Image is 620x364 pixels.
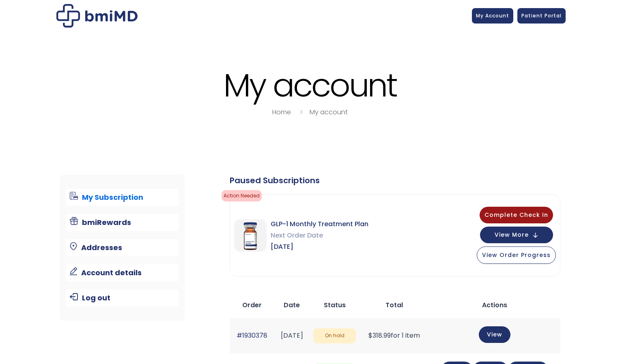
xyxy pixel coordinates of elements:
a: My Subscription [66,189,179,206]
a: My account [310,107,348,117]
span: Next Order Date [271,230,368,241]
span: Action Needed [222,190,262,201]
span: Date [284,300,300,310]
a: View [479,326,510,343]
span: Total [385,300,403,310]
span: My Account [476,12,509,19]
button: View Order Progress [477,246,556,264]
img: GLP-1 Monthly Treatment Plan [234,219,267,252]
span: On hold [313,328,356,343]
td: for 1 item [360,318,428,353]
a: Account details [66,264,179,281]
span: Status [324,300,346,310]
button: View More [480,227,553,243]
div: Paused Subscriptions [230,175,560,186]
h1: My account [54,68,566,103]
a: Patient Portal [517,8,566,24]
span: Patient Portal [521,12,562,19]
span: View More [495,232,529,238]
a: Addresses [66,239,179,256]
span: View Order Progress [482,251,551,259]
nav: Account pages [60,175,185,321]
a: #1930378 [237,331,267,340]
a: My Account [472,8,513,24]
span: [DATE] [271,241,368,253]
img: My account [56,4,138,28]
span: GLP-1 Monthly Treatment Plan [271,218,368,230]
a: Home [272,107,291,117]
span: Order [242,300,262,310]
a: bmiRewards [66,214,179,231]
span: Actions [482,300,507,310]
button: Complete Check In [480,207,553,223]
span: $ [368,331,372,340]
a: Log out [66,289,179,306]
span: 318.99 [368,331,391,340]
time: [DATE] [281,331,303,340]
i: breadcrumbs separator [297,107,306,117]
span: Complete Check In [484,211,548,219]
